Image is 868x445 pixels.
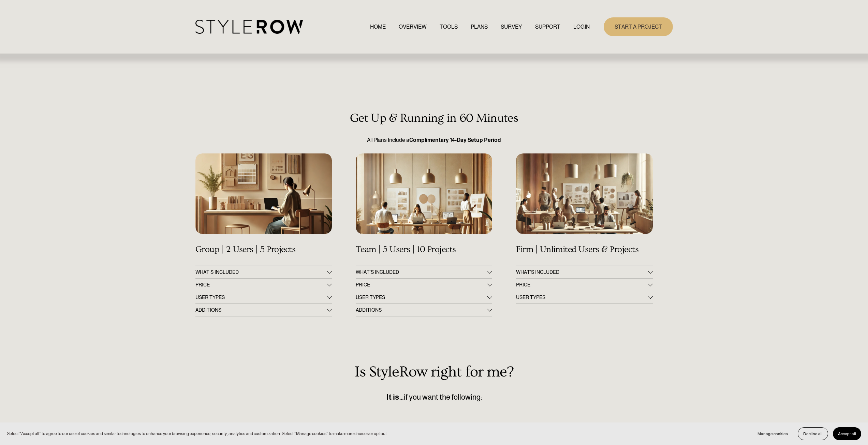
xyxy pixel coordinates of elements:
[516,269,648,275] span: WHAT’S INCLUDED
[356,304,492,316] button: ADDITIONS
[195,291,332,303] button: USER TYPES
[195,391,673,403] p: if you want the following:
[195,136,673,144] p: All Plans Include a
[195,20,303,34] img: StyleRow
[356,266,492,278] button: WHAT'S INCLUDED
[195,279,332,291] button: PRICE
[195,112,673,125] h3: Get Up & Running in 60 Minutes
[757,431,788,436] span: Manage cookies
[195,295,327,300] span: USER TYPES
[356,291,492,303] button: USER TYPES
[370,22,386,31] a: HOME
[516,295,648,300] span: USER TYPES
[195,307,327,313] span: ADDITIONS
[356,279,492,291] button: PRICE
[833,427,861,440] button: Accept all
[573,22,590,31] a: LOGIN
[516,266,652,278] button: WHAT’S INCLUDED
[535,23,560,31] span: SUPPORT
[195,282,327,287] span: PRICE
[195,244,332,255] h4: Group | 2 Users | 5 Projects
[516,282,648,287] span: PRICE
[471,22,488,31] a: PLANS
[752,427,793,440] button: Manage cookies
[356,269,487,275] span: WHAT'S INCLUDED
[356,244,492,255] h4: Team | 5 Users | 10 Projects
[356,307,487,313] span: ADDITIONS
[516,244,652,255] h4: Firm | Unlimited Users & Projects
[356,295,487,300] span: USER TYPES
[501,22,522,31] a: SURVEY
[195,266,332,278] button: WHAT'S INCLUDED
[195,364,673,381] h2: Is StyleRow right for me?
[803,431,823,436] span: Decline all
[440,22,458,31] a: TOOLS
[356,282,487,287] span: PRICE
[838,431,856,436] span: Accept all
[798,427,828,440] button: Decline all
[409,137,501,143] strong: Complimentary 14-Day Setup Period
[516,291,652,303] button: USER TYPES
[399,22,427,31] a: OVERVIEW
[195,269,327,275] span: WHAT'S INCLUDED
[7,430,388,437] p: Select “Accept all” to agree to our use of cookies and similar technologies to enhance your brows...
[604,17,673,36] a: START A PROJECT
[516,279,652,291] button: PRICE
[535,22,560,31] a: folder dropdown
[386,393,404,401] strong: It is…
[195,304,332,316] button: ADDITIONS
